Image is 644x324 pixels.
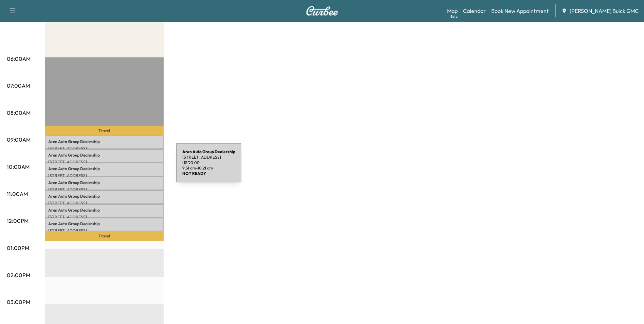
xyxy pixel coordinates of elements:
p: [STREET_ADDRESS] [48,214,160,220]
p: 02:00PM [7,271,30,279]
p: [STREET_ADDRESS] [48,173,160,178]
p: [STREET_ADDRESS] [48,228,160,233]
span: [PERSON_NAME] Buick GMC [570,7,639,15]
p: Aren Auto Group Dealership [48,180,160,185]
p: Aren Auto Group Dealership [48,166,160,172]
p: [STREET_ADDRESS] [48,159,160,165]
p: Travel [45,126,164,135]
p: Aren Auto Group Dealership [48,194,160,199]
p: [STREET_ADDRESS] [48,187,160,192]
p: 01:00PM [7,244,29,252]
p: 08:00AM [7,109,31,117]
p: 10:00AM [7,163,30,171]
a: MapBeta [447,7,458,15]
p: 12:00PM [7,217,29,225]
div: Beta [450,14,458,19]
p: [STREET_ADDRESS] [48,146,160,151]
img: Curbee Logo [306,6,338,16]
p: Travel [45,231,164,241]
p: Aren Auto Group Dealership [48,139,160,144]
p: 09:00AM [7,136,31,144]
a: Calendar [463,7,486,15]
p: Aren Auto Group Dealership [48,208,160,213]
p: 07:00AM [7,82,30,90]
p: Aren Auto Group Dealership [48,152,160,158]
p: 06:00AM [7,55,31,63]
p: 03:00PM [7,298,30,306]
a: Book New Appointment [491,7,549,15]
p: Aren Auto Group Dealership [48,221,160,227]
p: [STREET_ADDRESS] [48,200,160,206]
p: 11:00AM [7,190,28,198]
